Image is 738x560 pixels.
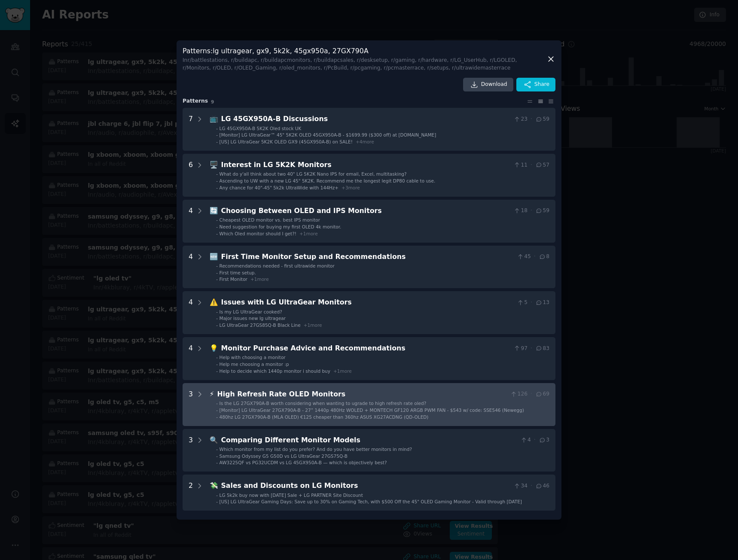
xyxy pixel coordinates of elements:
[216,132,218,138] div: -
[250,277,269,282] span: + 1 more
[535,482,549,490] span: 46
[531,390,532,398] span: ·
[342,185,360,190] span: + 3 more
[220,185,339,190] span: Any chance for 40"-45" 5k2k UltraWide with 144Hz+
[517,253,531,261] span: 45
[220,453,348,459] span: Samsung Odyssey G5 G50D vs LG UltraGear 27GS75Q-B
[189,481,193,505] div: 2
[216,139,218,145] div: -
[516,78,555,91] button: Share
[189,252,193,283] div: 4
[221,114,510,125] div: LG 45GX950A-B Discussions
[220,362,289,367] span: Help me choosing a monitor :p
[210,481,218,490] span: 💸
[531,207,532,215] span: ·
[210,298,218,306] span: ⚠️
[220,270,256,275] span: First time setup.
[216,414,218,420] div: -
[189,114,193,145] div: 7
[216,460,218,466] div: -
[216,322,218,328] div: -
[220,171,407,177] span: What do y'all think about two 40" LG 5K2K Nano IPS for email, Excel, multitasking?
[534,253,536,261] span: ·
[221,297,514,308] div: Issues with LG UltraGear Monitors
[299,231,318,236] span: + 1 more
[510,390,528,398] span: 126
[535,207,549,215] span: 59
[220,414,429,420] span: 480hz LG 27GX790A-B (MLA OLED) €125 cheaper than 360hz ASUS XG27ACDNG (QD-OLED)
[216,171,218,177] div: -
[216,453,218,459] div: -
[220,355,286,360] span: Help with choosing a monitor
[189,206,193,237] div: 4
[463,78,513,91] a: Download
[531,299,532,307] span: ·
[220,309,282,314] span: Is my LG UltraGear cooked?
[216,354,218,360] div: -
[221,252,514,262] div: First Time Monitor Setup and Recommendations
[220,460,387,465] span: AW3225QF vs PG32UCDM vs LG 45GX950A-B — which is objectively best?
[534,436,536,444] span: ·
[535,345,549,353] span: 83
[220,217,320,222] span: Cheapest OLED monitor vs. best IPS monitor
[520,436,531,444] span: 4
[210,436,218,444] span: 🔍
[220,178,436,183] span: Ascending to UW with a new LG 45" 5K2K. Recommend me the longest legit DP80 cable to use.
[539,436,549,444] span: 3
[517,299,528,307] span: 5
[189,389,193,420] div: 3
[221,206,510,216] div: Choosing Between OLED and IPS Monitors
[220,277,247,282] span: First Monitor
[216,263,218,269] div: -
[220,231,296,236] span: Which Oled monitor should I get?!
[481,81,507,88] span: Download
[513,161,528,169] span: 11
[304,323,322,328] span: + 1 more
[531,161,532,169] span: ·
[220,368,330,374] span: Help to decide which 1440p monitor i should buy
[220,126,302,131] span: LG 45GX950A-B 5K2K Oled stock UK
[220,401,427,406] span: Is the LG 27GX790A-B worth considering when wanting to ugrade to high refresh rate oled?
[216,125,218,131] div: -
[534,81,549,88] span: Share
[221,343,510,354] div: Monitor Purchase Advice and Recommendations
[535,390,549,398] span: 69
[220,493,363,498] span: LG 5k2k buy now with [DATE] Sale + LG PARTNER Site Discount
[216,368,218,374] div: -
[216,185,218,191] div: -
[333,368,352,374] span: + 1 more
[211,99,214,104] span: 9
[210,253,218,261] span: 🆕
[513,116,528,123] span: 23
[216,400,218,406] div: -
[189,160,193,191] div: 6
[216,270,218,276] div: -
[216,361,218,367] div: -
[220,499,522,504] span: [US] LG UltraGear Gaming Days: Save up to 30% on Gaming Tech, with $500 Off the 45" OLED Gaming M...
[189,343,193,374] div: 4
[513,345,528,353] span: 97
[535,116,549,123] span: 59
[216,178,218,184] div: -
[221,160,510,170] div: Interest in LG 5K2K Monitors
[216,276,218,282] div: -
[539,253,549,261] span: 8
[220,316,286,321] span: Major issues new lg ultragear
[210,115,218,123] span: 📺
[216,231,218,237] div: -
[216,315,218,321] div: -
[531,116,532,123] span: ·
[216,224,218,230] div: -
[189,435,193,466] div: 3
[183,46,546,72] h3: Patterns : lg ultragear, gx9, 5k2k, 45gx950a, 27GX790A
[220,139,353,144] span: [US] LG UltraGear 5K2K OLED GX9 (45GX950A-B) on SALE!
[220,224,342,229] span: Need suggestion for buying my first OLED 4k monitor.
[513,482,528,490] span: 34
[183,97,208,105] span: Pattern s
[531,345,532,353] span: ·
[220,263,335,268] span: Recommendations needed - first ultrawide monitor
[216,309,218,315] div: -
[535,161,549,169] span: 57
[531,482,532,490] span: ·
[535,299,549,307] span: 13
